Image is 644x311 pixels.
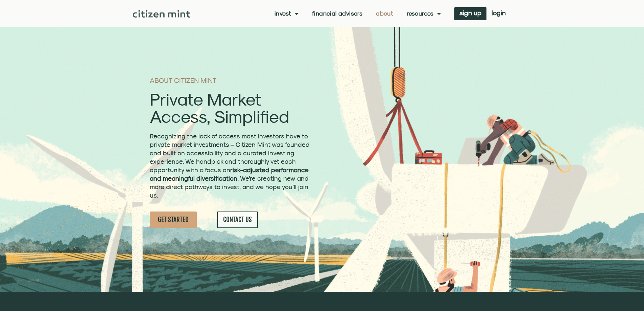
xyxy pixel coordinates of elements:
[376,10,393,17] a: About
[275,10,299,17] a: Invest
[312,10,362,17] a: Financial Advisors
[454,7,486,20] a: sign up
[407,10,441,17] a: Resources
[492,10,506,15] span: login
[158,216,189,224] span: GET STARTED
[223,216,252,224] span: CONTACT US
[150,132,310,199] span: Recognizing the lack of access most investors have to private market investments – Citizen Mint w...
[150,212,197,228] a: GET STARTED
[486,7,511,20] a: login
[150,77,312,84] h1: ABOUT CITIZEN MINT
[217,212,258,228] a: CONTACT US
[459,10,481,15] span: sign up
[275,10,441,17] nav: Menu
[133,10,191,18] img: Citizen Mint
[150,91,312,125] h2: Private Market Access, Simplified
